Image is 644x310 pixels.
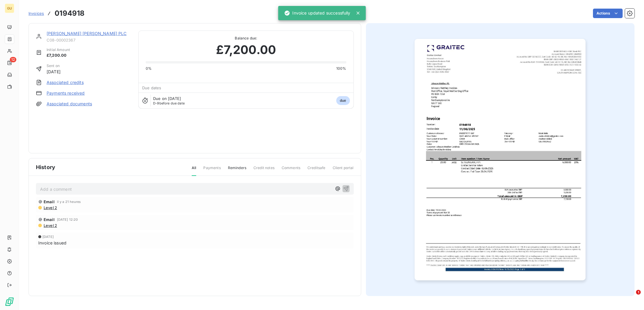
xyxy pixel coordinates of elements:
[47,101,92,107] a: Associated documents
[146,66,152,71] span: 0%
[216,41,276,59] span: £7,200.00
[43,205,57,210] span: Level 2
[192,165,196,176] span: All
[57,200,81,204] span: il y a 21 heures
[253,165,275,175] span: Credit notes
[42,235,54,239] span: [DATE]
[28,11,44,16] span: Invoices
[203,165,221,175] span: Payments
[228,165,246,175] span: Reminders
[284,8,350,18] div: Invoice updated successfully
[5,58,14,68] a: 12
[36,163,55,171] span: History
[5,297,14,306] img: Logo LeanPay
[55,8,85,19] h3: 0194918
[593,9,623,18] button: Actions
[336,96,350,105] span: due
[333,165,354,175] span: Client portal
[43,223,57,228] span: Level 2
[57,218,78,221] span: [DATE] 12:20
[5,4,14,13] div: GU
[47,63,61,69] span: Sent on
[153,101,185,105] span: before due date
[146,36,346,41] span: Balance due:
[307,165,326,175] span: Creditsafe
[47,38,131,42] span: C08-00002367
[636,290,641,295] span: 1
[47,47,70,53] span: Initial Amount
[336,66,346,71] span: 100%
[624,290,638,304] iframe: Intercom live chat
[28,10,44,16] a: Invoices
[415,39,586,280] img: invoice_thumbnail
[142,85,161,90] span: Due dates
[38,240,66,246] span: Invoice issued
[47,69,61,75] span: [DATE]
[47,80,84,85] a: Associated credits
[153,101,159,105] span: D-9
[44,199,55,204] span: Email
[282,165,300,175] span: Comments
[47,31,127,36] a: [PERSON_NAME] [PERSON_NAME] PLC
[47,53,70,58] span: £7,200.00
[10,57,16,62] span: 12
[44,217,55,222] span: Email
[153,96,181,101] span: Due on [DATE]
[47,90,85,96] a: Payments received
